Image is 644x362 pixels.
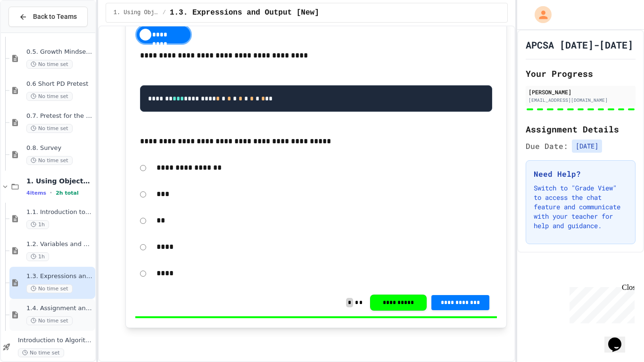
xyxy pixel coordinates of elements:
h1: APCSA [DATE]-[DATE] [526,38,633,51]
span: Due Date: [526,140,568,152]
iframe: chat widget [566,283,635,323]
span: 0.8. Survey [26,144,93,152]
span: No time set [26,60,73,69]
span: 1h [26,252,49,261]
h2: Assignment Details [526,123,636,136]
span: 1.3. Expressions and Output [New] [170,7,319,18]
span: 1h [26,220,49,229]
div: [PERSON_NAME] [528,88,633,96]
span: 2h total [56,190,79,196]
span: 1.2. Variables and Data Types [26,240,93,248]
span: 1.1. Introduction to Algorithms, Programming, and Compilers [26,208,93,216]
iframe: chat widget [604,324,635,353]
span: / [163,9,166,16]
span: No time set [26,316,73,325]
div: [EMAIL_ADDRESS][DOMAIN_NAME] [528,97,633,104]
span: 4 items [26,190,46,196]
span: No time set [26,156,73,165]
h3: Need Help? [534,168,627,180]
span: 0.7. Pretest for the AP CSA Exam [26,112,93,120]
span: Introduction to Algorithms, Programming, and Compilers [18,337,93,345]
span: 1.3. Expressions and Output [New] [26,272,93,280]
span: [DATE] [572,140,602,153]
span: 1. Using Objects and Methods [114,9,159,16]
span: 0.5. Growth Mindset and Pair Programming [26,48,93,56]
span: • [50,189,52,197]
span: 1.4. Assignment and Input [26,304,93,313]
span: No time set [26,92,73,101]
p: Switch to "Grade View" to access the chat feature and communicate with your teacher for help and ... [534,183,627,230]
div: Chat with us now!Close [4,4,65,60]
span: 1. Using Objects and Methods [26,177,93,185]
h2: Your Progress [526,67,636,80]
span: No time set [26,124,73,133]
div: My Account [525,4,554,25]
span: No time set [18,348,64,357]
button: Back to Teams [8,7,88,27]
span: Back to Teams [33,12,77,22]
span: 0.6 Short PD Pretest [26,80,93,88]
span: No time set [26,284,73,293]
